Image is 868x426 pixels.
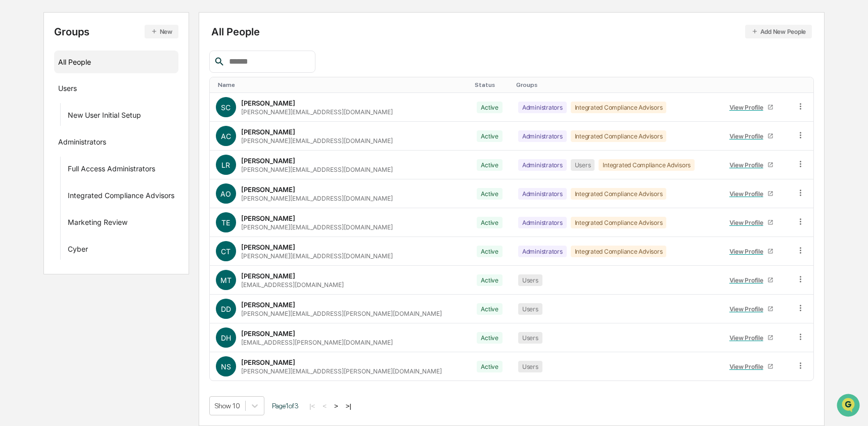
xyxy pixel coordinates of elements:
[729,276,767,284] div: View Profile
[221,132,231,140] span: AC
[241,243,295,251] div: [PERSON_NAME]
[725,359,778,374] a: View Profile
[83,127,125,137] span: Attestations
[516,81,715,88] div: Toggle SortBy
[745,25,812,38] button: Add New People
[477,188,502,200] div: Active
[477,217,502,228] div: Active
[725,100,778,115] a: View Profile
[241,166,393,173] div: [PERSON_NAME][EMAIL_ADDRESS][DOMAIN_NAME]
[518,159,567,171] div: Administrators
[518,130,567,142] div: Administrators
[69,123,129,141] a: 🗄️Attestations
[836,393,863,420] iframe: Open customer support
[571,188,667,200] div: Integrated Compliance Advisors
[6,123,69,141] a: 🖐️Preclearance
[145,25,178,38] button: New
[241,310,442,317] div: [PERSON_NAME][EMAIL_ADDRESS][PERSON_NAME][DOMAIN_NAME]
[571,246,667,257] div: Integrated Compliance Advisors
[172,80,184,92] button: Start new chat
[211,25,812,38] div: All People
[241,223,393,231] div: [PERSON_NAME][EMAIL_ADDRESS][DOMAIN_NAME]
[477,102,502,113] div: Active
[34,87,128,96] div: We're available if you need us!
[241,281,344,289] div: [EMAIL_ADDRESS][DOMAIN_NAME]
[10,21,184,37] p: How can we help?
[477,361,502,372] div: Active
[477,332,502,344] div: Active
[241,195,393,202] div: [PERSON_NAME][EMAIL_ADDRESS][DOMAIN_NAME]
[518,217,567,228] div: Administrators
[725,157,778,173] a: View Profile
[241,329,295,338] div: [PERSON_NAME]
[68,218,127,230] div: Marketing Review
[241,108,393,116] div: [PERSON_NAME][EMAIL_ADDRESS][DOMAIN_NAME]
[241,99,295,107] div: [PERSON_NAME]
[241,301,295,309] div: [PERSON_NAME]
[477,303,502,315] div: Active
[220,276,232,285] span: MT
[725,215,778,230] a: View Profile
[518,246,567,257] div: Administrators
[221,247,231,256] span: CT
[475,81,508,88] div: Toggle SortBy
[477,246,502,257] div: Active
[729,334,767,342] div: View Profile
[518,274,542,286] div: Users
[729,190,767,198] div: View Profile
[10,148,18,156] div: 🔎
[306,402,318,410] button: |<
[723,81,786,88] div: Toggle SortBy
[725,330,778,346] a: View Profile
[58,137,106,150] div: Administrators
[725,272,778,288] a: View Profile
[477,159,502,171] div: Active
[20,127,65,137] span: Preclearance
[798,81,809,88] div: Toggle SortBy
[68,164,155,176] div: Full Access Administrators
[571,102,667,113] div: Integrated Compliance Advisors
[729,161,767,169] div: View Profile
[518,188,567,200] div: Administrators
[319,402,330,410] button: <
[729,363,767,370] div: View Profile
[58,84,77,96] div: Users
[729,248,767,255] div: View Profile
[518,361,542,372] div: Users
[221,218,230,227] span: TE
[20,147,64,157] span: Data Lookup
[272,402,299,410] span: Page 1 of 3
[73,128,81,136] div: 🗄️
[518,102,567,113] div: Administrators
[477,130,502,142] div: Active
[725,301,778,317] a: View Profile
[221,362,231,371] span: NS
[725,128,778,144] a: View Profile
[220,190,231,198] span: AO
[68,191,174,203] div: Integrated Compliance Advisors
[6,143,68,161] a: 🔎Data Lookup
[221,334,231,342] span: DH
[10,77,28,96] img: 1746055101610-c473b297-6a78-478c-a979-82029cc54cd1
[218,81,467,88] div: Toggle SortBy
[725,244,778,259] a: View Profile
[241,339,393,346] div: [EMAIL_ADDRESS][PERSON_NAME][DOMAIN_NAME]
[221,103,231,112] span: SC
[68,245,88,257] div: Cyber
[331,402,341,410] button: >
[241,252,393,260] div: [PERSON_NAME][EMAIL_ADDRESS][DOMAIN_NAME]
[241,157,295,165] div: [PERSON_NAME]
[241,128,295,136] div: [PERSON_NAME]
[518,303,542,315] div: Users
[10,128,18,136] div: 🖐️
[571,130,667,142] div: Integrated Compliance Advisors
[101,171,122,179] span: Pylon
[58,54,174,70] div: All People
[571,217,667,228] div: Integrated Compliance Advisors
[68,111,141,123] div: New User Initial Setup
[518,332,542,344] div: Users
[477,274,502,286] div: Active
[571,159,595,171] div: Users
